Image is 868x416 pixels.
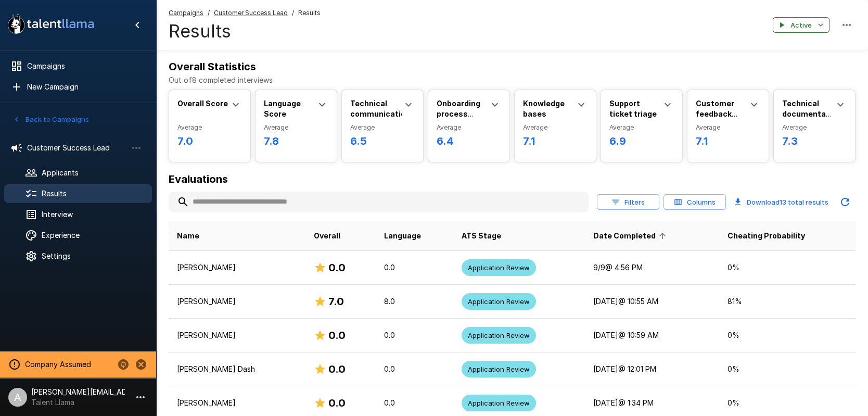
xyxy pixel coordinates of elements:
[350,133,415,149] h6: 6.5
[169,9,203,17] u: Campaigns
[384,364,445,374] p: 0.0
[177,122,242,133] span: Average
[169,20,321,42] h4: Results
[328,361,346,377] h6: 0.0
[177,262,297,273] p: [PERSON_NAME]
[727,230,805,242] span: Cheating Probability
[384,262,445,273] p: 0.0
[384,398,445,408] p: 0.0
[169,75,856,85] p: Out of 8 completed interviews
[350,99,410,118] b: Technical communication
[177,296,297,307] p: [PERSON_NAME]
[214,9,288,17] u: Customer Success Lead
[609,133,674,149] h6: 6.9
[462,297,536,307] span: Application Review
[350,122,415,133] span: Average
[523,99,565,118] b: Knowledge bases
[609,122,674,133] span: Average
[696,133,760,149] h6: 7.1
[177,99,228,108] b: Overall Score
[328,259,346,276] h6: 0.0
[609,99,657,118] b: Support ticket triage
[462,331,536,341] span: Application Review
[264,122,328,133] span: Average
[727,296,847,307] p: 81 %
[264,99,301,118] b: Language Score
[384,296,445,307] p: 8.0
[727,364,847,374] p: 0 %
[523,133,588,149] h6: 7.1
[328,293,344,310] h6: 7.0
[314,230,340,242] span: Overall
[773,17,829,33] button: Active
[696,122,760,133] span: Average
[462,398,536,408] span: Application Review
[585,251,719,285] td: 9/9 @ 4:56 PM
[585,319,719,352] td: [DATE] @ 10:59 AM
[727,330,847,341] p: 0 %
[437,99,480,129] b: Onboarding process design
[585,352,719,386] td: [DATE] @ 12:01 PM
[328,395,346,411] h6: 0.0
[169,60,256,73] b: Overall Statistics
[437,133,501,149] h6: 6.4
[663,194,726,210] button: Columns
[462,230,501,242] span: ATS Stage
[727,262,847,273] p: 0 %
[835,192,856,212] button: Updated Today - 8:54 AM
[208,8,210,18] span: /
[782,133,847,149] h6: 7.3
[169,173,228,185] b: Evaluations
[597,194,659,210] button: Filters
[593,230,669,242] span: Date Completed
[462,364,536,374] span: Application Review
[782,99,841,129] b: Technical documentation creation
[177,398,297,408] p: [PERSON_NAME]
[264,133,328,149] h6: 7.8
[585,285,719,319] td: [DATE] @ 10:55 AM
[328,327,346,344] h6: 0.0
[177,330,297,341] p: [PERSON_NAME]
[384,330,445,341] p: 0.0
[177,133,242,149] h6: 7.0
[727,398,847,408] p: 0 %
[462,263,536,273] span: Application Review
[292,8,294,18] span: /
[730,192,833,212] button: Download13 total results
[782,122,847,133] span: Average
[177,364,297,374] p: [PERSON_NAME] Dash
[384,230,421,242] span: Language
[298,8,321,18] span: Results
[523,122,588,133] span: Average
[696,99,747,129] b: Customer feedback management
[437,122,501,133] span: Average
[177,230,199,242] span: Name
